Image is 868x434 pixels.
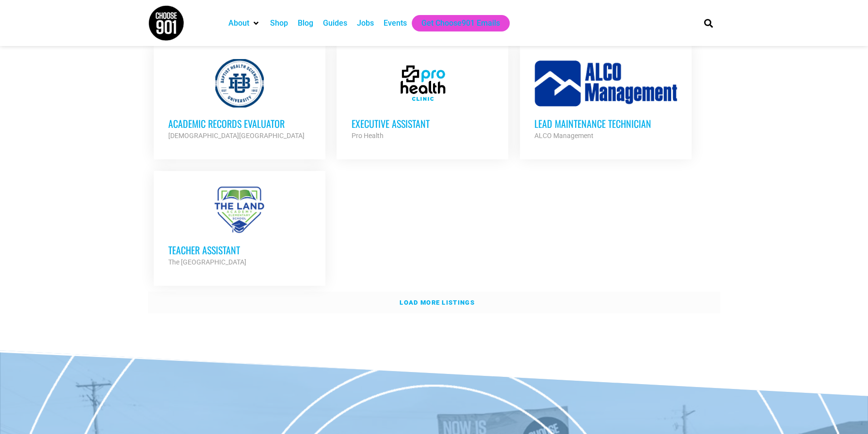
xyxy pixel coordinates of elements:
a: Shop [270,17,288,29]
strong: The [GEOGRAPHIC_DATA] [168,258,246,266]
a: Academic Records Evaluator [DEMOGRAPHIC_DATA][GEOGRAPHIC_DATA] [154,45,325,156]
h3: Lead Maintenance Technician [534,117,677,130]
strong: [DEMOGRAPHIC_DATA][GEOGRAPHIC_DATA] [168,132,305,139]
h3: Academic Records Evaluator [168,117,311,130]
a: Executive Assistant Pro Health [337,45,508,156]
h3: Executive Assistant [351,117,494,130]
a: About [228,17,249,29]
strong: Pro Health [351,132,383,139]
a: Guides [323,17,347,29]
nav: Main nav [224,15,687,31]
a: Blog [298,17,313,29]
a: Lead Maintenance Technician ALCO Management [520,45,691,156]
h3: Teacher Assistant [168,244,311,256]
strong: ALCO Management [534,132,594,139]
a: Get Choose901 Emails [421,17,500,29]
a: Load more listings [148,292,720,314]
a: Teacher Assistant The [GEOGRAPHIC_DATA] [154,171,325,282]
a: Events [384,17,407,29]
div: Search [700,15,716,31]
div: About [224,15,265,31]
strong: Load more listings [400,299,474,306]
a: Jobs [357,17,374,29]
